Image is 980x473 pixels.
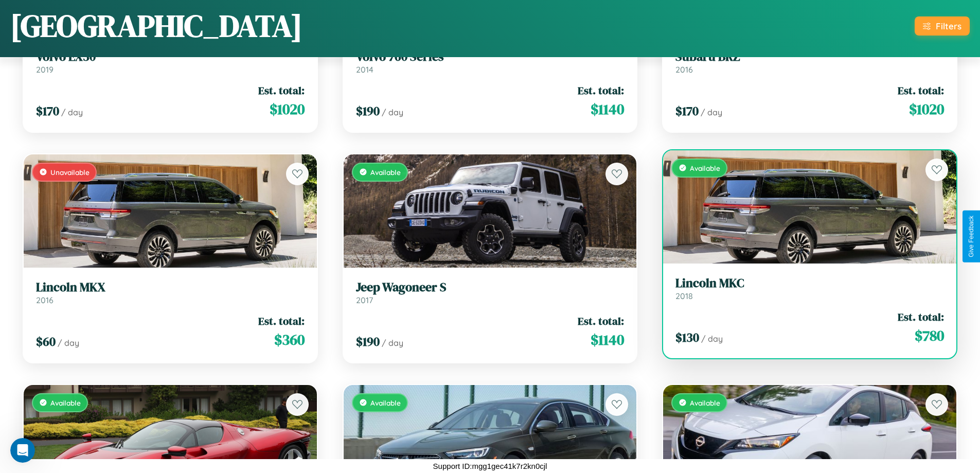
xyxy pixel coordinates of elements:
span: $ 190 [356,102,380,119]
span: Est. total: [578,83,624,98]
span: Est. total: [898,309,944,324]
span: Est. total: [578,313,624,328]
span: $ 1140 [591,329,624,350]
h3: Lincoln MKC [675,276,944,291]
iframe: Intercom live chat [10,438,35,463]
h3: Jeep Wagoneer S [356,280,625,295]
div: Filters [936,21,961,31]
span: Available [370,168,401,177]
h3: Volvo EX30 [36,49,305,64]
span: $ 780 [915,325,944,346]
span: $ 1020 [909,99,944,119]
h1: [GEOGRAPHIC_DATA] [10,5,302,47]
button: Filters [915,16,970,36]
span: $ 1140 [591,99,624,119]
a: Jeep Wagoneer S2017 [356,280,625,305]
span: / day [382,338,403,348]
a: Volvo 760 Series2014 [356,49,625,75]
span: / day [61,107,83,117]
span: / day [701,334,723,344]
span: / day [58,338,79,348]
span: Available [690,398,720,407]
h3: Volvo 760 Series [356,49,625,64]
span: Available [370,398,401,407]
span: $ 170 [675,102,699,119]
span: 2014 [356,64,373,75]
span: 2019 [36,64,54,75]
span: $ 60 [36,333,56,350]
a: Lincoln MKX2016 [36,280,305,305]
h3: Lincoln MKX [36,280,305,295]
span: / day [701,107,722,117]
span: $ 170 [36,102,59,119]
span: Est. total: [898,83,944,98]
span: 2016 [36,295,54,305]
span: $ 130 [675,329,699,346]
span: $ 1020 [270,99,305,119]
span: Est. total: [258,83,305,98]
span: Est. total: [258,313,305,328]
span: $ 190 [356,333,380,350]
span: 2016 [675,64,693,75]
h3: Subaru BRZ [675,49,944,64]
p: Support ID: mgg1gec41k7r2kn0cjl [433,459,547,473]
span: 2017 [356,295,373,305]
span: / day [382,107,403,117]
span: $ 360 [274,329,305,350]
a: Lincoln MKC2018 [675,276,944,301]
a: Volvo EX302019 [36,49,305,75]
div: Give Feedback [968,216,975,257]
span: Available [690,164,720,172]
a: Subaru BRZ2016 [675,49,944,75]
span: Unavailable [50,168,90,177]
span: 2018 [675,291,693,301]
span: Available [50,398,81,407]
